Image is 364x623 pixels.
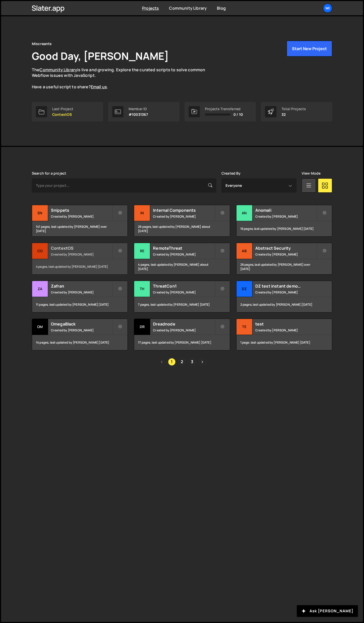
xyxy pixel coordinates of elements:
h2: DZ test instant demo (delete later) [255,283,317,289]
div: An [236,205,253,221]
p: #10031367 [129,112,148,117]
small: Created by [PERSON_NAME] [153,214,214,219]
p: 32 [282,112,306,117]
button: Start New Project [287,41,332,56]
span: 0 / 10 [233,112,243,117]
a: In Internal Components Created by [PERSON_NAME] 26 pages, last updated by [PERSON_NAME] about [DATE] [134,205,230,237]
a: Mi [323,4,332,13]
h2: OmegaBlack [51,321,112,327]
div: 4 pages, last updated by [PERSON_NAME] [DATE] [32,259,128,274]
h1: Good Day, [PERSON_NAME] [32,49,169,63]
small: Created by [PERSON_NAME] [255,290,317,294]
small: Created by [PERSON_NAME] [153,328,214,332]
small: Created by [PERSON_NAME] [153,290,214,294]
button: Ask [PERSON_NAME] [297,605,358,617]
div: Za [32,281,48,297]
p: The is live and growing. Explore the curated scripts to solve common Webflow issues with JavaScri... [32,67,215,90]
a: Page 3 [188,358,196,366]
div: Miscreants [32,41,52,47]
a: Email us [91,84,107,90]
div: Sn [32,205,48,221]
small: Created by [PERSON_NAME] [51,290,112,294]
div: Dr [134,319,150,335]
input: Type your project... [32,178,216,193]
div: Th [134,281,150,297]
a: Blog [217,5,226,11]
div: DZ [236,281,253,297]
a: Re RemoteThreat Created by [PERSON_NAME] 4 pages, last updated by [PERSON_NAME] about [DATE] [134,243,230,275]
small: Created by [PERSON_NAME] [51,252,112,257]
div: 2 pages, last updated by [PERSON_NAME] [DATE] [236,297,332,312]
small: Created by [PERSON_NAME] [255,252,317,257]
div: In [134,205,150,221]
small: Created by [PERSON_NAME] [255,214,317,219]
div: Projects Transferred [205,107,243,111]
a: An Anomali Created by [PERSON_NAME] 16 pages, last updated by [PERSON_NAME] [DATE] [236,205,332,237]
small: Created by [PERSON_NAME] [51,214,112,219]
h2: Dreadnode [153,321,214,327]
div: Member ID [129,107,148,111]
a: DZ DZ test instant demo (delete later) Created by [PERSON_NAME] 2 pages, last updated by [PERSON_... [236,281,332,313]
div: 14 pages, last updated by [PERSON_NAME] [DATE] [32,335,128,350]
h2: Zafran [51,283,112,289]
small: Created by [PERSON_NAME] [51,328,112,332]
h2: ThreatCon1 [153,283,214,289]
p: ContextOS [52,112,73,117]
div: 7 pages, last updated by [PERSON_NAME] [DATE] [134,297,230,312]
div: Ab [236,243,253,259]
div: Pagination [32,358,332,366]
a: Next page [199,358,206,366]
div: 141 pages, last updated by [PERSON_NAME] over [DATE] [32,221,128,236]
div: Total Projects [282,107,306,111]
small: Created by [PERSON_NAME] [255,328,317,332]
a: Co ContextOS Created by [PERSON_NAME] 4 pages, last updated by [PERSON_NAME] [DATE] [32,243,128,275]
a: Dr Dreadnode Created by [PERSON_NAME] 17 pages, last updated by [PERSON_NAME] [DATE] [134,319,230,350]
div: te [236,319,253,335]
a: Last Project ContextOS [32,102,103,121]
div: Co [32,243,48,259]
div: Re [134,243,150,259]
small: Created by [PERSON_NAME] [153,252,214,257]
h2: Internal Components [153,207,214,213]
div: 17 pages, last updated by [PERSON_NAME] [DATE] [134,335,230,350]
div: 16 pages, last updated by [PERSON_NAME] [DATE] [236,221,332,236]
a: Ab Abstract Security Created by [PERSON_NAME] 26 pages, last updated by [PERSON_NAME] over [DATE] [236,243,332,275]
a: Community Library [39,67,77,73]
div: Last Project [52,107,73,111]
h2: test [255,321,317,327]
h2: ContextOS [51,245,112,251]
a: Om OmegaBlack Created by [PERSON_NAME] 14 pages, last updated by [PERSON_NAME] [DATE] [32,319,128,350]
a: Community Library [169,5,207,11]
a: te test Created by [PERSON_NAME] 1 page, last updated by [PERSON_NAME] [DATE] [236,319,332,350]
h2: Anomali [255,207,317,213]
div: Om [32,319,48,335]
div: 26 pages, last updated by [PERSON_NAME] over [DATE] [236,259,332,274]
label: Search for a project [32,171,66,175]
a: Sn Snippets Created by [PERSON_NAME] 141 pages, last updated by [PERSON_NAME] over [DATE] [32,205,128,237]
h2: Snippets [51,207,112,213]
label: View Mode [302,171,320,175]
a: Za Zafran Created by [PERSON_NAME] 11 pages, last updated by [PERSON_NAME] [DATE] [32,281,128,313]
div: 4 pages, last updated by [PERSON_NAME] about [DATE] [134,259,230,274]
a: Projects [142,5,159,11]
a: Th ThreatCon1 Created by [PERSON_NAME] 7 pages, last updated by [PERSON_NAME] [DATE] [134,281,230,313]
div: 1 page, last updated by [PERSON_NAME] [DATE] [236,335,332,350]
label: Created By [221,171,241,175]
a: Page 2 [178,358,186,366]
h2: RemoteThreat [153,245,214,251]
div: 26 pages, last updated by [PERSON_NAME] about [DATE] [134,221,230,236]
h2: Abstract Security [255,245,317,251]
div: 11 pages, last updated by [PERSON_NAME] [DATE] [32,297,128,312]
